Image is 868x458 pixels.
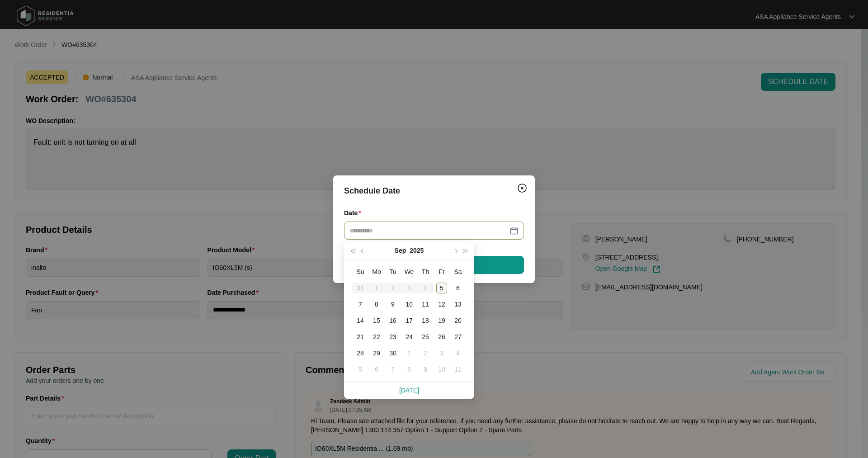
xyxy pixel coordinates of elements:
[387,364,398,375] div: 7
[450,329,466,345] td: 2025-09-27
[395,241,406,260] button: Sep
[436,331,447,342] div: 26
[417,329,434,345] td: 2025-09-25
[401,329,417,345] td: 2025-09-24
[352,361,368,378] td: 2025-10-05
[434,329,450,345] td: 2025-09-26
[410,241,424,260] button: 2025
[517,183,528,194] img: closeCircle
[401,312,417,329] td: 2025-09-17
[368,345,385,361] td: 2025-09-29
[387,331,398,342] div: 23
[387,348,398,359] div: 30
[385,329,401,345] td: 2025-09-23
[453,283,463,293] div: 6
[404,299,415,310] div: 10
[355,348,366,359] div: 28
[355,315,366,326] div: 14
[387,299,398,310] div: 9
[450,296,466,312] td: 2025-09-13
[368,312,385,329] td: 2025-09-15
[450,264,466,280] th: Sa
[385,312,401,329] td: 2025-09-16
[450,280,466,296] td: 2025-09-06
[417,345,434,361] td: 2025-10-02
[450,312,466,329] td: 2025-09-20
[417,361,434,378] td: 2025-10-09
[385,361,401,378] td: 2025-10-07
[368,329,385,345] td: 2025-09-22
[368,296,385,312] td: 2025-09-08
[399,387,419,394] a: [DATE]
[420,331,431,342] div: 25
[371,315,382,326] div: 15
[436,315,447,326] div: 19
[349,226,508,236] input: Date
[385,345,401,361] td: 2025-09-30
[417,296,434,312] td: 2025-09-11
[401,345,417,361] td: 2025-10-01
[436,348,447,359] div: 3
[450,361,466,378] td: 2025-10-11
[401,296,417,312] td: 2025-09-10
[434,296,450,312] td: 2025-09-12
[434,361,450,378] td: 2025-10-10
[368,264,385,280] th: Mo
[387,315,398,326] div: 16
[436,299,447,310] div: 12
[404,315,415,326] div: 17
[371,348,382,359] div: 29
[434,312,450,329] td: 2025-09-19
[352,345,368,361] td: 2025-09-28
[420,315,431,326] div: 18
[434,345,450,361] td: 2025-10-03
[404,348,415,359] div: 1
[371,331,382,342] div: 22
[355,364,366,375] div: 5
[434,280,450,296] td: 2025-09-05
[344,184,524,197] div: Schedule Date
[352,264,368,280] th: Su
[404,331,415,342] div: 24
[385,296,401,312] td: 2025-09-09
[420,348,431,359] div: 2
[450,345,466,361] td: 2025-10-04
[344,208,365,217] label: Date
[420,364,431,375] div: 9
[385,264,401,280] th: Tu
[355,331,366,342] div: 21
[436,364,447,375] div: 10
[371,299,382,310] div: 8
[453,348,463,359] div: 4
[352,312,368,329] td: 2025-09-14
[371,364,382,375] div: 6
[453,364,463,375] div: 11
[417,264,434,280] th: Th
[352,329,368,345] td: 2025-09-21
[453,315,463,326] div: 20
[417,312,434,329] td: 2025-09-18
[355,299,366,310] div: 7
[453,299,463,310] div: 13
[401,264,417,280] th: We
[352,296,368,312] td: 2025-09-07
[420,299,431,310] div: 11
[515,181,529,195] button: Close
[368,361,385,378] td: 2025-10-06
[404,364,415,375] div: 8
[436,283,447,293] div: 5
[453,331,463,342] div: 27
[434,264,450,280] th: Fr
[401,361,417,378] td: 2025-10-08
